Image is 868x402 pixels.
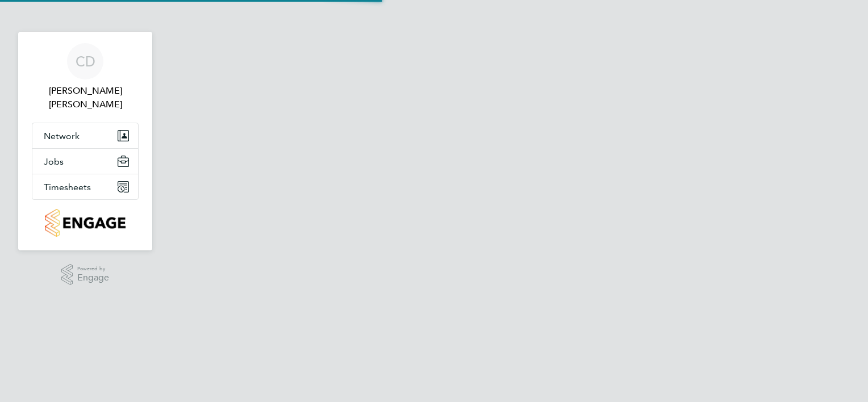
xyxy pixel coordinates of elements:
img: countryside-properties-logo-retina.png [45,209,125,237]
a: Go to home page [32,209,139,237]
a: CD[PERSON_NAME] [PERSON_NAME] [32,43,139,111]
a: Powered byEngage [61,264,110,286]
span: Jobs [44,156,64,167]
nav: Main navigation [18,32,152,250]
span: Timesheets [44,182,91,192]
span: CD [76,54,95,69]
span: Network [44,131,80,141]
span: Powered by [77,264,109,274]
button: Jobs [32,149,138,174]
button: Network [32,123,138,148]
span: Connor Durnford [32,84,139,111]
span: Engage [77,273,109,283]
button: Timesheets [32,174,138,199]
